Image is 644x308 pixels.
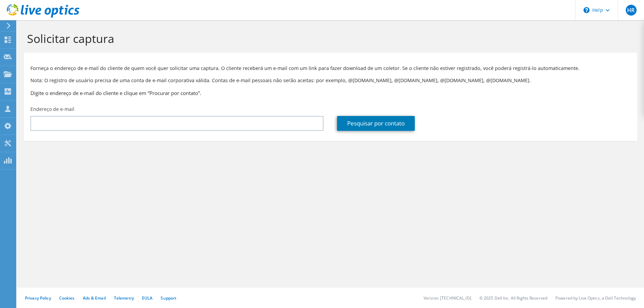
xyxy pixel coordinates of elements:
h1: Solicitar captura [27,31,630,46]
svg: \n [583,7,590,13]
a: Ads & Email [83,295,106,301]
a: Support [161,295,176,301]
h3: Digite o endereço de e-mail do cliente e clique em “Procurar por contato”. [30,89,630,97]
span: HR [626,5,637,16]
li: © 2025 Dell Inc. All Rights Reserved [479,295,547,301]
p: Forneça o endereço de e-mail do cliente de quem você quer solicitar uma captura. O cliente recebe... [30,65,630,72]
a: Cookies [59,295,75,301]
a: Privacy Policy [25,295,51,301]
li: Powered by Live Optics, a Dell Technology [555,295,636,301]
label: Endereço de e-mail [30,106,74,113]
a: EULA [142,295,152,301]
p: Nota: O registro de usuário precisa de uma conta de e-mail corporativa válida. Contas de e-mail p... [30,77,630,84]
a: Pesquisar por contato [337,116,415,131]
li: Version: [TECHNICAL_ID] [424,295,471,301]
a: Telemetry [114,295,134,301]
